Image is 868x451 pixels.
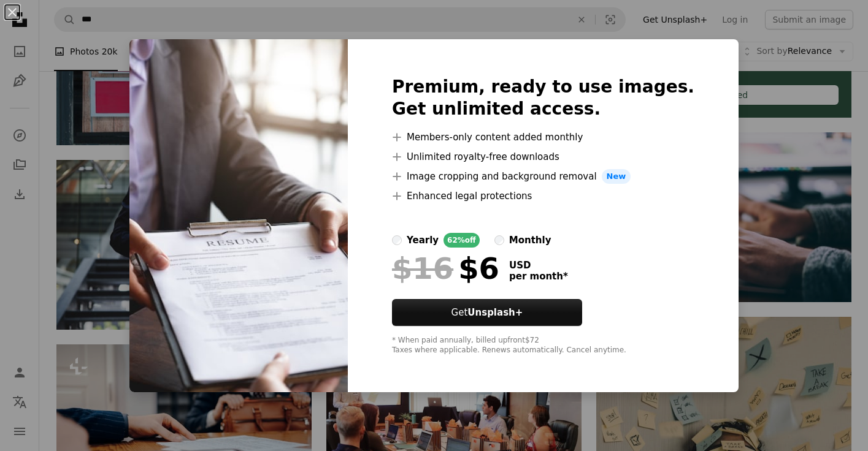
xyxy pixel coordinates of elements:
span: New [602,169,631,184]
li: Image cropping and background removal [392,169,694,184]
div: yearly [407,233,439,248]
span: $16 [392,252,453,284]
div: monthly [509,233,551,248]
div: * When paid annually, billed upfront $72 Taxes where applicable. Renews automatically. Cancel any... [392,336,694,355]
input: monthly [494,235,504,245]
li: Unlimited royalty-free downloads [392,150,694,164]
img: premium_photo-1661328090120-a6ef40841abe [129,39,348,392]
li: Members-only content added monthly [392,130,694,145]
button: GetUnsplash+ [392,299,582,326]
div: 62% off [444,233,480,248]
div: $6 [392,252,499,284]
h2: Premium, ready to use images. Get unlimited access. [392,76,694,120]
span: USD [509,260,568,271]
strong: Unsplash+ [467,307,523,318]
li: Enhanced legal protections [392,189,694,203]
span: per month * [509,271,568,282]
input: yearly62%off [392,235,402,245]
